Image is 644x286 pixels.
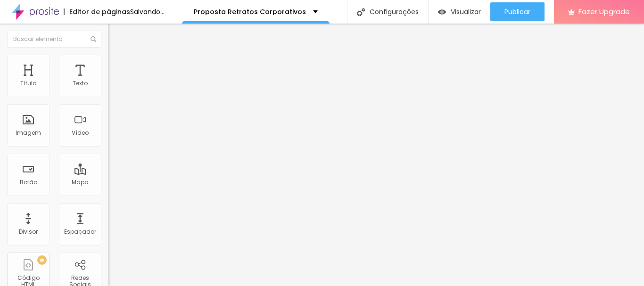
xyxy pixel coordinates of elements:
input: Buscar elemento [7,31,101,48]
img: Icone [357,8,365,16]
img: view-1.svg [438,8,446,16]
button: Visualizar [429,2,490,21]
div: Salvando... [130,8,165,15]
div: Vídeo [72,130,89,136]
p: Proposta Retratos Corporativos [194,8,306,15]
div: Botão [20,179,37,186]
div: Espaçador [64,229,96,235]
div: Texto [73,80,88,87]
div: Imagem [16,130,41,136]
div: Mapa [72,179,89,186]
span: Fazer Upgrade [578,8,630,16]
div: Editor de páginas [64,8,130,15]
span: Publicar [504,8,530,16]
button: Publicar [490,2,545,21]
span: Visualizar [451,8,481,16]
div: Divisor [19,229,38,235]
div: Título [20,80,36,87]
img: Icone [91,36,96,42]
